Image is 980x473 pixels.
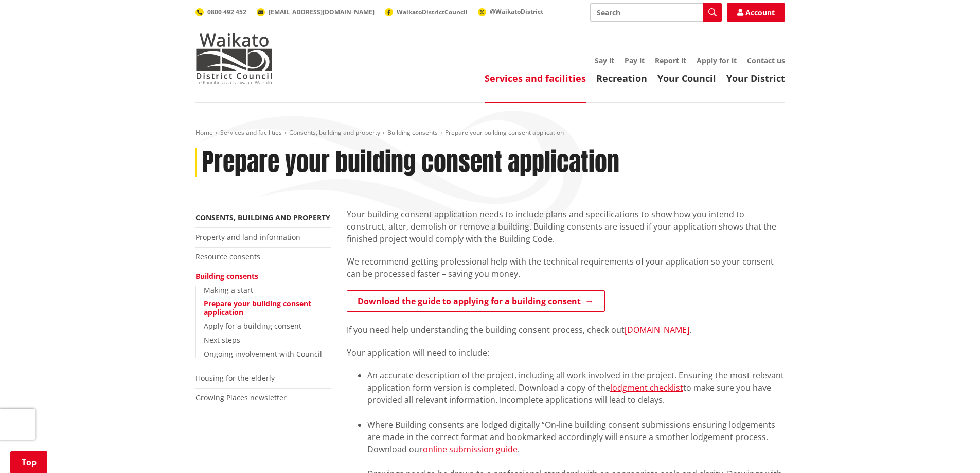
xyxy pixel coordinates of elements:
p: If you need help understanding the building consent process, check out . [347,324,785,336]
a: Apply for it [697,56,737,65]
a: Report it [655,56,686,65]
span: 0800 492 452 [207,8,246,16]
input: Search input [590,3,722,22]
a: Your District [726,72,785,84]
a: Consents, building and property [195,213,330,222]
a: online submission guide [423,444,518,455]
a: Growing Places newsletter [195,393,287,402]
p: Your building consent application needs to include plans and specifications to show how you inten... [347,208,785,245]
a: Apply for a building consent [204,321,301,331]
h1: Prepare your building consent application [202,148,619,178]
li: Where Building consents are lodged digitally “On-line building consent submissions ensuring lodge... [367,418,785,468]
a: Contact us [747,56,785,65]
span: [EMAIL_ADDRESS][DOMAIN_NAME] [269,8,375,16]
a: Top [10,451,47,473]
a: [EMAIL_ADDRESS][DOMAIN_NAME] [257,8,375,16]
span: WaikatoDistrictCouncil [397,8,468,16]
a: Property and land information [195,232,300,242]
a: Ongoing involvement with Council [204,349,322,359]
p: Your application will need to include: [347,346,785,359]
a: Pay it [625,56,645,65]
a: 0800 492 452 [195,8,246,16]
a: Making a start [204,285,253,295]
a: Resource consents [195,252,260,261]
a: Building consents [387,128,438,137]
a: Download the guide to applying for a building consent [347,290,605,312]
a: Housing for the elderly [195,373,275,383]
a: @WaikatoDistrict [478,7,543,16]
a: [DOMAIN_NAME] [625,324,689,336]
span: @WaikatoDistrict [490,7,543,16]
p: We recommend getting professional help with the technical requirements of your application so you... [347,255,785,280]
a: Say it [595,56,614,65]
a: Prepare your building consent application [204,299,311,317]
a: Services and facilities [220,128,282,137]
a: WaikatoDistrictCouncil [385,8,468,16]
a: Home [195,128,213,137]
a: Account [727,3,785,22]
a: Consents, building and property [289,128,380,137]
a: Next steps [204,335,240,345]
a: Building consents [195,271,258,281]
nav: breadcrumb [195,129,785,137]
span: Prepare your building consent application [445,128,564,137]
a: Services and facilities [485,72,586,84]
a: lodgment checklist [610,382,683,393]
li: An accurate description of the project, including all work involved in the project. Ensuring the ... [367,369,785,418]
a: Your Council [657,72,716,84]
a: Recreation [596,72,647,84]
img: Waikato District Council - Te Kaunihera aa Takiwaa o Waikato [195,33,273,84]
